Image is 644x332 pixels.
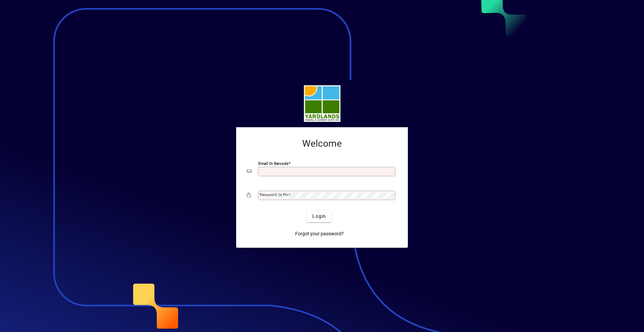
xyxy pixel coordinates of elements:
[307,210,331,222] button: Login
[247,138,397,149] h2: Welcome
[292,228,346,240] a: Forgot your password?
[312,213,326,220] span: Login
[260,192,288,197] mat-label: Password or Pin
[258,161,288,166] mat-label: Email or Barcode
[295,230,344,237] span: Forgot your password?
